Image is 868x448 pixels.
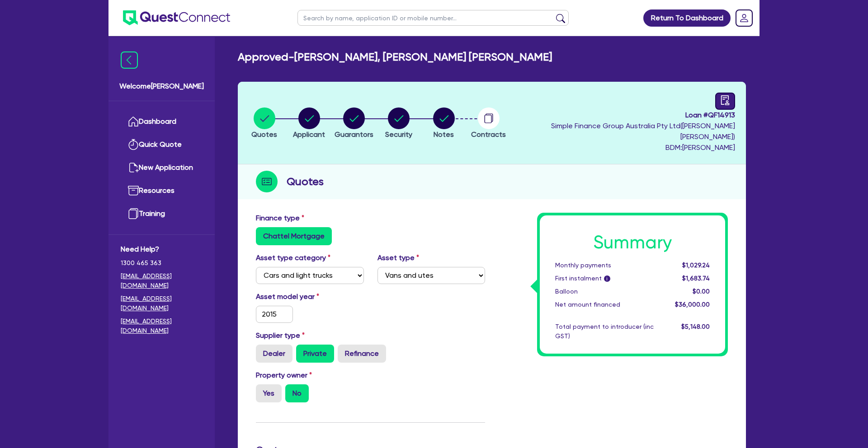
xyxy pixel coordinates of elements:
span: $1,683.74 [682,275,710,282]
span: i [604,275,610,282]
button: Security [385,107,413,140]
label: Refinance [338,345,386,363]
label: Dealer [256,345,292,363]
span: Applicant [293,130,325,139]
h1: Summary [555,232,710,253]
span: Quotes [251,130,277,139]
span: audit [720,95,730,105]
a: [EMAIL_ADDRESS][DOMAIN_NAME] [121,271,203,290]
div: Net amount financed [548,300,660,309]
button: Applicant [292,107,325,140]
a: Resources [121,179,203,202]
span: Guarantors [335,130,373,139]
span: $0.00 [693,288,710,295]
button: Notes [433,107,455,140]
label: Asset type category [256,252,330,263]
label: Private [296,345,334,363]
label: Yes [256,384,282,402]
img: training [128,208,139,219]
a: Training [121,202,203,225]
label: Finance type [256,213,304,224]
span: Contracts [471,130,506,139]
span: Notes [434,130,454,139]
span: $5,148.00 [681,323,710,330]
span: BDM: [PERSON_NAME] [513,142,735,153]
span: Security [385,130,412,139]
img: step-icon [256,171,278,192]
div: Total payment to introducer (inc GST) [548,322,660,341]
span: Simple Finance Group Australia Pty Ltd ( [PERSON_NAME] [PERSON_NAME] ) [551,121,735,141]
label: Supplier type [256,330,305,341]
img: resources [128,185,139,196]
button: Guarantors [334,107,374,140]
a: [EMAIL_ADDRESS][DOMAIN_NAME] [121,317,203,336]
a: New Application [121,156,203,179]
a: audit [715,93,735,110]
a: Return To Dashboard [643,9,731,27]
a: Quick Quote [121,133,203,156]
img: icon-menu-close [121,51,138,69]
img: new-application [128,162,139,173]
a: Dashboard [121,110,203,133]
div: First instalment [548,274,660,283]
span: Need Help? [121,244,203,255]
button: Quotes [251,107,278,140]
span: 1300 465 363 [121,258,203,268]
img: quest-connect-logo-blue [123,10,230,25]
div: Monthly payments [548,261,660,270]
label: No [285,384,309,402]
label: Property owner [256,370,312,381]
label: Asset type [377,252,419,263]
span: Loan # QF14913 [513,110,735,121]
span: Welcome [PERSON_NAME] [119,81,204,92]
label: Chattel Mortgage [256,227,332,245]
span: $36,000.00 [675,301,710,308]
div: Balloon [548,287,660,296]
input: Search by name, application ID or mobile number... [297,10,569,26]
button: Contracts [471,107,506,140]
a: Dropdown toggle [732,6,756,30]
label: Asset model year [249,291,371,302]
h2: Quotes [287,173,324,190]
img: quick-quote [128,139,139,150]
a: [EMAIL_ADDRESS][DOMAIN_NAME] [121,294,203,313]
h2: Approved - [PERSON_NAME], [PERSON_NAME] [PERSON_NAME] [238,51,552,64]
span: $1,029.24 [682,261,710,269]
